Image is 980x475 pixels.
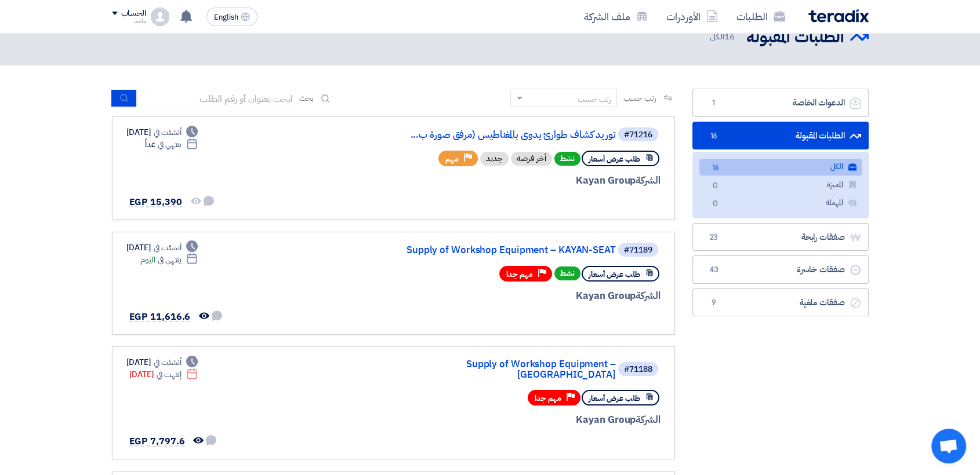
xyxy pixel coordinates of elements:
span: ينتهي في [158,254,182,266]
span: نشط [554,152,580,166]
span: نشط [554,266,580,280]
div: #71188 [624,366,652,374]
a: Supply of Workshop Equipment – [GEOGRAPHIC_DATA] [384,359,616,380]
span: 9 [707,297,721,309]
div: جديد [480,152,509,166]
span: أنشئت في [154,126,182,138]
span: الشركة [636,288,660,303]
button: English [206,8,257,26]
div: [DATE] [126,126,198,138]
div: Kayan Group [382,412,660,427]
span: 1 [707,97,721,109]
span: الكل [710,30,736,43]
span: EGP 7,797.6 [129,434,185,448]
div: اليوم [140,254,198,266]
a: المهملة [699,195,862,211]
div: [DATE] [126,356,198,368]
h2: الطلبات المقبولة [746,26,844,49]
div: رتب حسب [577,93,611,105]
span: EGP 15,390 [129,195,182,209]
a: الأوردرات [657,3,727,30]
span: رتب حسب [623,92,656,104]
div: غداً [145,138,198,151]
span: أنشئت في [154,356,182,368]
span: EGP 11,616.6 [129,310,191,324]
span: طلب عرض أسعار [589,393,640,404]
div: Kayan Group [382,173,660,188]
a: المميزة [699,177,862,193]
span: بحث [299,92,314,104]
span: 43 [707,264,721,276]
span: إنتهت في [157,368,182,381]
span: ينتهي في [158,138,182,151]
a: توريد كشاف طوارئ يدوى بالمغناطيس (مرفق صورة ب... [384,130,616,140]
div: Kayan Group [382,288,660,304]
span: طلب عرض أسعار [589,154,640,165]
a: Open chat [931,429,966,463]
span: مهم [445,154,459,165]
div: [DATE] [126,242,198,254]
span: 16 [709,162,723,174]
span: الشركة [636,412,660,427]
div: [DATE] [129,368,198,381]
div: أخر فرصة [511,152,552,166]
a: صفقات ملغية9 [692,288,869,317]
a: الدعوات الخاصة1 [692,89,869,117]
a: صفقات رابحة23 [692,223,869,251]
span: طلب عرض أسعار [589,269,640,280]
a: صفقات خاسرة43 [692,255,869,284]
span: 0 [709,180,723,192]
a: الطلبات [727,3,794,30]
a: Supply of Workshop Equipment – KAYAN-SEAT [384,245,616,255]
span: 23 [707,232,721,243]
div: ماجد [112,18,146,24]
span: 0 [709,198,723,210]
span: 16 [724,30,735,43]
span: أنشئت في [154,242,182,254]
a: ملف الشركة [575,3,657,30]
div: الحساب [121,9,146,19]
div: #71216 [624,131,652,139]
span: 16 [707,130,721,142]
span: مهم جدا [506,269,533,280]
img: profile_test.png [151,8,169,26]
span: English [214,13,238,21]
a: الكل [699,159,862,176]
div: #71189 [624,246,652,254]
a: الطلبات المقبولة16 [692,122,869,150]
input: ابحث بعنوان أو رقم الطلب [137,90,299,107]
img: Teradix logo [808,9,869,23]
span: الشركة [636,173,660,188]
span: مهم جدا [535,393,561,404]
